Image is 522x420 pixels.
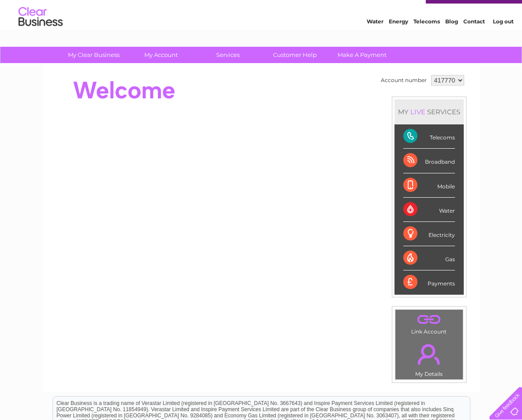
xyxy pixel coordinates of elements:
a: Water [367,37,383,44]
a: Customer Help [259,47,331,63]
a: Telecoms [413,37,440,44]
div: Payments [403,270,455,294]
div: Broadband [403,149,455,173]
td: My Details [395,337,463,380]
a: . [398,339,461,370]
a: Blog [445,37,458,44]
img: logo.png [18,23,63,50]
div: MY SERVICES [394,99,464,124]
a: My Clear Business [57,47,130,63]
a: Log out [493,37,514,44]
a: Contact [463,37,485,44]
a: 0333 014 3131 [356,4,417,15]
div: Clear Business is a trading name of Verastar Limited (registered in [GEOGRAPHIC_DATA] No. 3667643... [53,5,470,43]
td: Account number [379,73,429,88]
a: Energy [389,37,408,44]
div: Mobile [403,173,455,198]
td: Link Account [395,309,463,337]
div: Gas [403,246,455,270]
a: . [398,312,461,327]
div: LIVE [409,108,427,116]
a: Make A Payment [326,47,398,63]
a: My Account [124,47,197,63]
div: Electricity [403,222,455,246]
div: Water [403,198,455,222]
a: Services [192,47,264,63]
div: Telecoms [403,124,455,149]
